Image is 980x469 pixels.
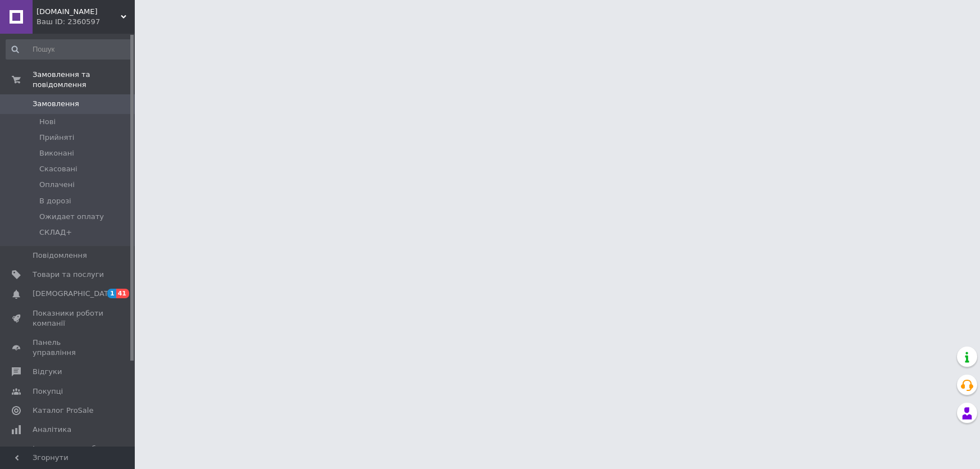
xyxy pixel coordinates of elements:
[37,17,135,27] div: Ваш ID: 2360597
[39,227,72,238] span: СКЛАД+
[33,270,104,280] span: Товари та послуги
[33,444,104,464] span: Інструменти веб-майстра та SEO
[33,99,79,109] span: Замовлення
[33,386,63,397] span: Покупці
[39,180,75,190] span: Оплачені
[39,196,71,206] span: В дорозі
[39,117,56,127] span: Нові
[39,212,104,222] span: Ожидает оплату
[33,425,71,435] span: Аналітика
[107,289,116,298] span: 1
[39,148,74,158] span: Виконані
[33,251,87,261] span: Повідомлення
[6,39,132,60] input: Пошук
[39,133,74,143] span: Прийняті
[33,289,116,299] span: [DEMOGRAPHIC_DATA]
[33,70,135,90] span: Замовлення та повідомлення
[33,308,104,329] span: Показники роботи компанії
[33,338,104,358] span: Панель управління
[37,7,121,17] span: Limonad.dp.ua
[116,289,129,298] span: 41
[39,164,78,174] span: Скасовані
[33,367,62,377] span: Відгуки
[33,406,93,416] span: Каталог ProSale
